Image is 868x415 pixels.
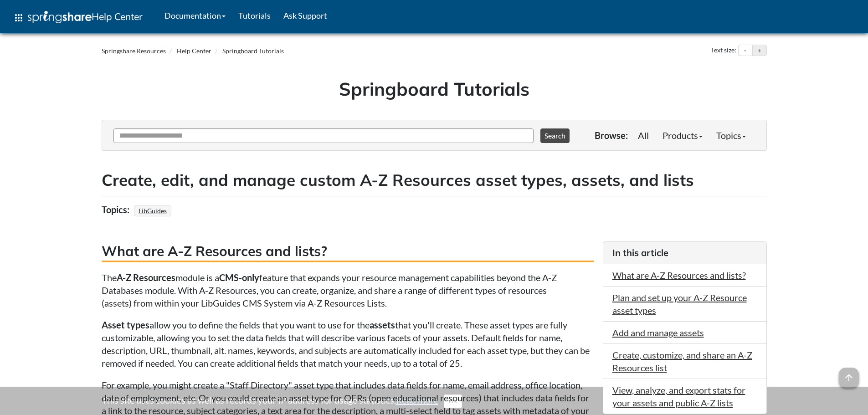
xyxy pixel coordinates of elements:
[839,369,859,379] a: arrow_upward
[222,47,284,55] a: Springboard Tutorials
[117,272,175,283] strong: A-Z Resources
[612,349,752,373] a: Create, customize, and share an A-Z Resources list
[370,319,395,330] strong: assets
[709,126,753,144] a: Topics
[102,319,149,330] strong: Asset types
[540,128,570,143] button: Search
[92,10,143,22] span: Help Center
[102,241,594,262] h3: What are A-Z Resources and lists?
[177,47,211,55] a: Help Center
[232,4,277,27] a: Tutorials
[709,45,738,56] div: Text size:
[612,270,746,281] a: What are A-Z Resources and lists?
[108,76,760,102] h1: Springboard Tutorials
[102,271,594,309] p: The module is a feature that expands your resource management capabilities beyond the A-Z Databas...
[612,327,704,338] a: Add and manage assets
[612,384,745,408] a: View, analyze, and export stats for your assets and public A-Z lists
[102,47,166,55] a: Springshare Resources
[839,368,859,388] span: arrow_upward
[102,318,594,369] p: allow you to define the fields that you want to use for the that you'll create. These asset types...
[102,201,132,218] div: Topics:
[612,246,757,259] h3: In this article
[7,4,149,31] a: apps Help Center
[137,204,168,217] a: LibGuides
[753,45,766,56] button: Increase text size
[739,45,752,56] button: Decrease text size
[612,292,747,316] a: Plan and set up your A-Z Resource asset types
[277,4,334,27] a: Ask Support
[631,126,656,144] a: All
[595,129,628,142] p: Browse:
[92,394,776,408] div: This site uses cookies as well as records your IP address for usage statistics.
[656,126,709,144] a: Products
[28,11,92,23] img: Springshare
[158,4,232,27] a: Documentation
[102,169,767,191] h2: Create, edit, and manage custom A-Z Resources asset types, assets, and lists
[13,12,24,23] span: apps
[219,272,259,283] strong: CMS-only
